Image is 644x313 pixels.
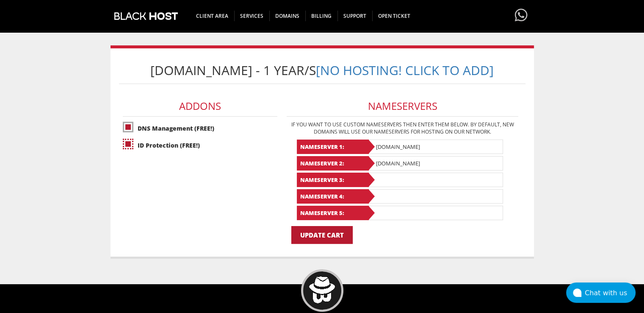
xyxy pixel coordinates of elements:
img: BlackHOST mascont, Blacky. [309,277,335,303]
a: [No Hosting! Click to Add] [316,61,494,79]
span: CLIENT AREA [190,11,235,21]
button: Chat with us [566,282,636,303]
span: Billing [305,11,338,21]
span: Open Ticket [372,11,416,21]
h3: Addons [123,96,277,116]
b: Nameserver 5: [297,206,369,220]
div: Chat with us [585,289,636,297]
input: Update Cart [291,226,353,244]
b: Nameserver 2: [297,156,369,170]
label: DNS Management (FREE!) [123,121,277,136]
h1: [DOMAIN_NAME] - 1 Year/s [119,57,525,84]
span: SERVICES [234,11,270,21]
b: Nameserver 4: [297,189,369,204]
b: Nameserver 3: [297,173,369,187]
p: If you want to use custom nameservers then enter them below. By default, new domains will use our... [287,121,518,135]
h3: Nameservers [287,96,518,116]
b: Nameserver 1: [297,140,369,154]
span: Domains [269,11,306,21]
label: ID Protection (FREE!) [123,138,277,153]
span: Support [337,11,373,21]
